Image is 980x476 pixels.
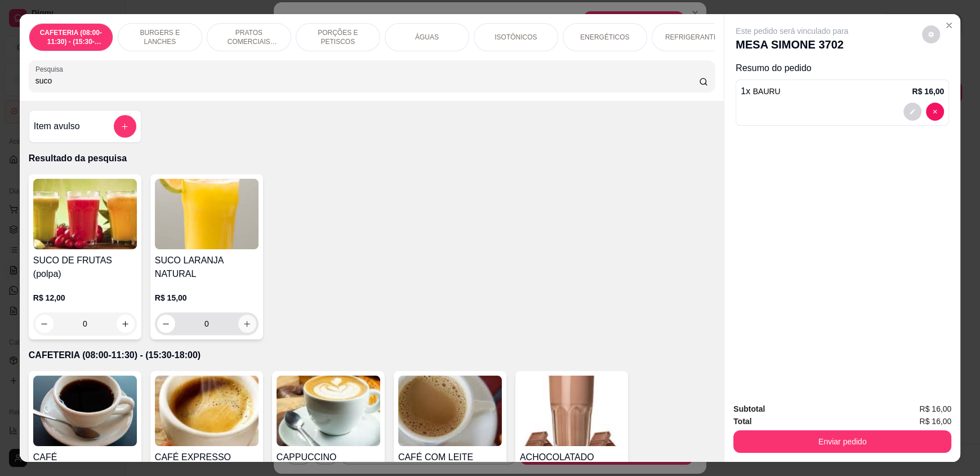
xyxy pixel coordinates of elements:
[216,28,282,46] p: PRATOS COMERCIAIS (11:30-15:30)
[238,315,256,333] button: increase-product-quantity
[114,115,136,138] button: add-separate-item
[38,28,104,46] p: CAFETERIA (08:00-11:30) - (15:30-18:00)
[29,349,715,362] p: CAFETERIA (08:00-11:30) - (15:30-18:00)
[398,451,502,464] h4: CAFÉ COM LEITE
[753,87,781,96] span: BAURU
[415,33,439,42] p: ÁGUAS
[940,16,958,34] button: Close
[665,33,723,42] p: REFRIGERANTES
[919,403,951,415] span: R$ 16,00
[35,75,700,86] input: Pesquisa
[155,179,259,249] img: product-image
[733,430,951,453] button: Enviar pedido
[277,376,380,446] img: product-image
[33,376,137,446] img: product-image
[495,33,537,42] p: ISOTÔNICOS
[741,85,780,98] p: 1 x
[33,292,137,303] p: R$ 12,00
[926,103,944,121] button: decrease-product-quantity
[520,451,623,464] h4: ACHOCOLATADO
[33,254,137,281] h4: SUCO DE FRUTAS (polpa)
[736,61,949,75] p: Resumo do pedido
[912,86,944,97] p: R$ 16,00
[155,451,259,464] h4: CAFÉ EXPRESSO
[127,28,193,46] p: BURGERS E LANCHES
[305,28,371,46] p: PORÇÕES E PETISCOS
[919,415,951,427] span: R$ 16,00
[155,376,259,446] img: product-image
[29,152,715,165] p: Resultado da pesquisa
[736,37,848,52] p: MESA SIMONE 3702
[736,25,848,37] p: Este pedido será vinculado para
[33,451,137,464] h4: CAFÉ
[34,120,80,133] h4: Item avulso
[277,451,380,464] h4: CAPPUCCINO
[922,25,940,43] button: decrease-product-quantity
[520,376,623,446] img: product-image
[157,315,175,333] button: decrease-product-quantity
[155,292,259,303] p: R$ 15,00
[580,33,629,42] p: ENERGÉTICOS
[733,417,751,426] strong: Total
[903,103,921,121] button: decrease-product-quantity
[33,179,137,249] img: product-image
[155,254,259,281] h4: SUCO LARANJA NATURAL
[398,376,502,446] img: product-image
[35,64,67,74] label: Pesquisa
[733,404,765,413] strong: Subtotal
